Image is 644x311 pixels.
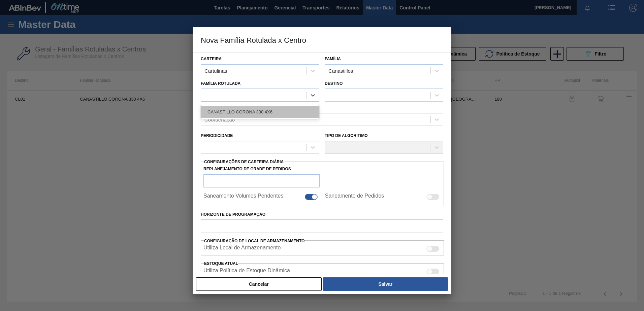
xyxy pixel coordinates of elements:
div: Canastillos [328,68,353,73]
span: Configuração de Local de Armazenamento [204,239,304,243]
label: Destino [325,81,343,86]
label: Replanejamento de Grade de Pedidos [203,164,320,174]
div: CANASTILLO CORONA 330 4X6 [201,106,319,118]
div: Cartulinas [204,68,227,73]
label: Horizonte de Programação [201,210,443,219]
label: Saneamento Volumes Pendentes [203,193,284,201]
label: Quando ativada, o sistema irá exibir os estoques de diferentes locais de armazenamento. [203,245,281,253]
label: Tipo de Algoritimo [325,133,368,138]
label: Saneamento de Pedidos [325,193,384,201]
label: Família [325,57,341,61]
label: Estoque Atual [204,261,238,266]
label: Família Rotulada [201,81,240,86]
label: Carteira [201,57,222,61]
button: Salvar [323,277,448,291]
h3: Nova Família Rotulada x Centro [193,27,451,53]
label: Quando ativada, o sistema irá usar os estoques usando a Política de Estoque Dinâmica. [203,268,290,276]
div: Coordenação [204,117,235,123]
span: Configurações de Carteira Diária [204,160,284,164]
button: Cancelar [196,277,322,291]
label: Periodicidade [201,133,233,138]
